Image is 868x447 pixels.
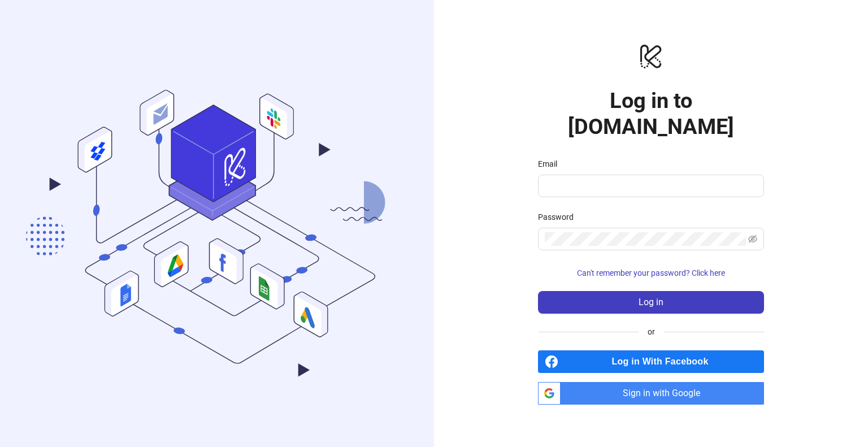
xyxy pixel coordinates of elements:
a: Sign in with Google [538,382,764,405]
h1: Log in to [DOMAIN_NAME] [538,88,764,140]
span: Log in [639,297,663,307]
label: Email [538,158,565,170]
span: Log in With Facebook [563,350,764,373]
input: Password [545,232,746,246]
input: Email [545,179,755,193]
span: or [639,326,664,338]
button: Can't remember your password? Click here [538,264,764,282]
span: Can't remember your password? Click here [577,268,725,277]
a: Can't remember your password? Click here [538,268,764,277]
label: Password [538,211,581,223]
button: Log in [538,291,764,314]
span: eye-invisible [748,235,757,244]
span: Sign in with Google [565,382,764,405]
a: Log in With Facebook [538,350,764,373]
